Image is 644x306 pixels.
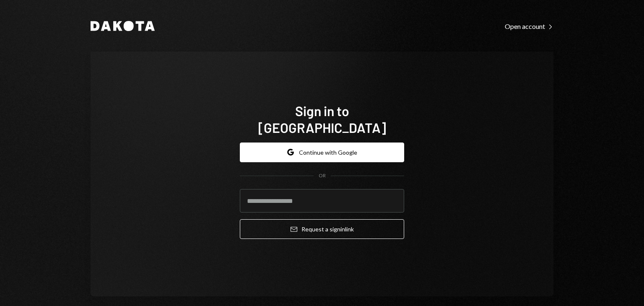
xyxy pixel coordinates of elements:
[505,22,553,31] div: Open account
[240,143,404,162] button: Continue with Google
[240,102,404,136] h1: Sign in to [GEOGRAPHIC_DATA]
[505,21,553,31] a: Open account
[319,172,326,179] div: OR
[240,219,404,239] button: Request a signinlink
